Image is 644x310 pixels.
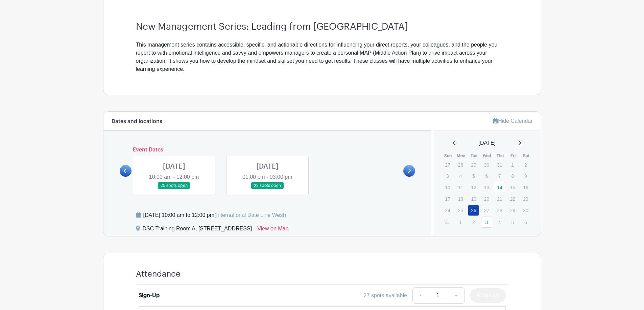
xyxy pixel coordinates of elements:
p: 25 [455,205,466,216]
p: 28 [494,205,505,216]
p: 3 [442,171,453,181]
p: 27 [481,205,492,216]
p: 1 [455,217,466,227]
a: + [448,287,464,304]
th: Mon [455,152,468,159]
h6: Event Dates [132,147,404,153]
th: Tue [468,152,481,159]
p: 4 [455,171,466,181]
p: 20 [481,194,492,204]
p: 10 [442,182,453,193]
th: Thu [494,152,507,159]
p: 29 [468,160,479,170]
a: Hide Calendar [493,118,532,124]
th: Wed [481,152,494,159]
a: - [412,287,428,304]
p: 30 [481,160,492,170]
p: 29 [507,205,518,216]
p: 15 [507,182,518,193]
p: 8 [507,171,518,181]
p: 31 [442,217,453,227]
p: 7 [494,171,505,181]
p: 31 [494,160,505,170]
th: Fri [507,152,520,159]
p: 18 [455,194,466,204]
p: 19 [468,194,479,204]
p: 30 [520,205,531,216]
p: 23 [520,194,531,204]
div: This management series contains accessible, specific, and actionable directions for influencing y... [136,41,508,73]
p: 2 [468,217,479,227]
p: 6 [520,217,531,227]
h3: New Management Series: Leading from [GEOGRAPHIC_DATA] [136,21,508,33]
p: 6 [481,171,492,181]
p: 16 [520,182,531,193]
div: DSC Training Room A, [STREET_ADDRESS] [143,225,252,235]
p: 9 [520,171,531,181]
p: 21 [494,194,505,204]
h4: Attendance [136,269,181,279]
th: Sun [442,152,455,159]
p: 28 [455,160,466,170]
p: 5 [507,217,518,227]
p: 22 [507,194,518,204]
div: 27 spots available [364,291,407,300]
div: Sign-Up [139,291,160,300]
span: (International Date Line West) [214,212,286,218]
th: Sat [520,152,533,159]
p: 2 [520,160,531,170]
a: 14 [494,182,505,193]
p: 11 [455,182,466,193]
a: 3 [481,217,492,228]
a: 26 [468,205,479,216]
p: 5 [468,171,479,181]
p: 1 [507,160,518,170]
div: [DATE] 10:00 am to 12:00 pm [143,211,286,219]
p: 27 [442,160,453,170]
span: [DATE] [479,139,496,147]
p: 24 [442,205,453,216]
p: 4 [494,217,505,227]
p: 17 [442,194,453,204]
a: View on Map [257,225,288,235]
p: 12 [468,182,479,193]
h6: Dates and locations [112,118,162,125]
p: 13 [481,182,492,193]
